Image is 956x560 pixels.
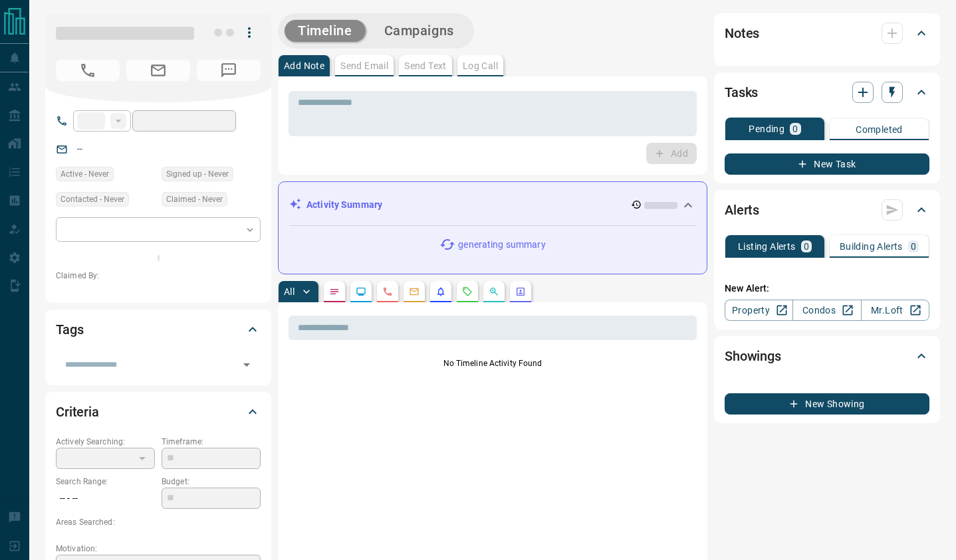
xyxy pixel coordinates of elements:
span: No Number [197,60,261,81]
p: Timeframe: [162,436,261,448]
div: Tags [56,314,261,345]
svg: Agent Actions [515,286,526,297]
svg: Opportunities [489,286,499,297]
p: Completed [856,125,903,134]
div: Alerts [725,194,929,226]
p: Pending [749,124,784,134]
div: Activity Summary [289,193,696,217]
p: Actively Searching: [56,436,155,448]
p: New Alert: [725,282,929,296]
span: No Number [56,60,120,81]
a: Property [725,300,793,321]
span: Claimed - Never [166,193,223,206]
button: Campaigns [371,20,467,42]
h2: Notes [725,23,759,44]
p: Add Note [284,61,324,70]
svg: Notes [329,286,340,297]
h2: Tasks [725,82,758,103]
a: -- [77,143,82,154]
h2: Tags [56,319,83,340]
svg: Lead Browsing Activity [356,286,366,297]
div: Tasks [725,76,929,108]
svg: Emails [409,286,419,297]
span: Contacted - Never [60,193,124,206]
div: Showings [725,340,929,372]
p: generating summary [458,238,545,252]
span: Signed up - Never [166,167,229,181]
h2: Criteria [56,401,99,422]
p: Listing Alerts [738,242,796,251]
p: 0 [911,242,916,251]
p: No Timeline Activity Found [289,357,697,369]
a: Mr.Loft [861,300,929,321]
svg: Calls [382,286,393,297]
button: Open [237,355,256,374]
h2: Showings [725,345,781,367]
svg: Listing Alerts [435,286,446,297]
p: Budget: [162,476,261,488]
p: Areas Searched: [56,516,261,528]
span: Active - Never [60,167,109,181]
button: New Showing [725,393,929,415]
svg: Requests [462,286,473,297]
p: 0 [804,242,809,251]
span: No Email [126,60,190,81]
a: Condos [792,300,861,321]
p: Building Alerts [840,242,903,251]
p: Search Range: [56,476,155,488]
h2: Alerts [725,199,759,221]
div: Notes [725,17,929,49]
p: 0 [792,124,798,134]
div: Criteria [56,396,261,428]
button: Timeline [285,20,366,42]
p: -- - -- [56,488,155,510]
button: New Task [725,153,929,175]
p: Motivation: [56,543,261,555]
p: All [284,287,295,296]
p: Activity Summary [306,198,382,212]
p: Claimed By: [56,270,261,282]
